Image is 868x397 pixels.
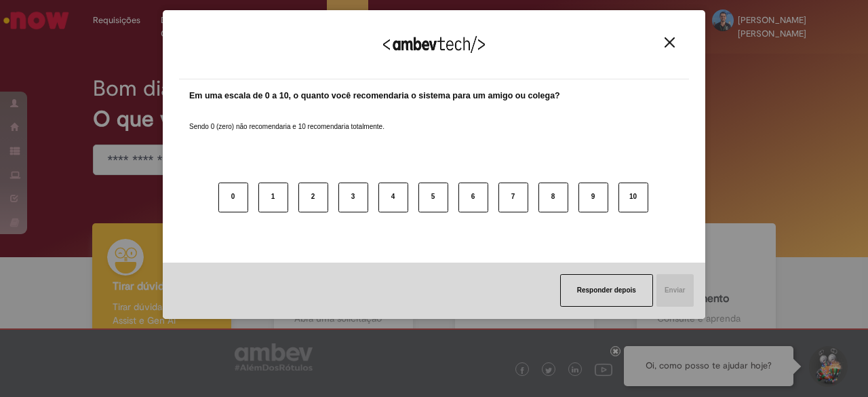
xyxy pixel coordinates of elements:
label: Em uma escala de 0 a 10, o quanto você recomendaria o sistema para um amigo ou colega? [189,90,560,102]
button: 5 [418,183,448,212]
button: Close [660,37,679,48]
img: Logo Ambevtech [383,36,485,53]
button: Responder depois [560,274,653,307]
button: 2 [298,183,328,212]
button: 3 [338,183,368,212]
button: 6 [458,183,488,212]
button: 9 [578,183,608,212]
label: Sendo 0 (zero) não recomendaria e 10 recomendaria totalmente. [189,106,384,132]
button: 8 [538,183,568,212]
button: 0 [218,183,248,212]
button: 1 [258,183,288,212]
button: 4 [378,183,408,212]
button: 10 [618,183,648,212]
img: Close [665,37,675,48]
button: 7 [498,183,528,212]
